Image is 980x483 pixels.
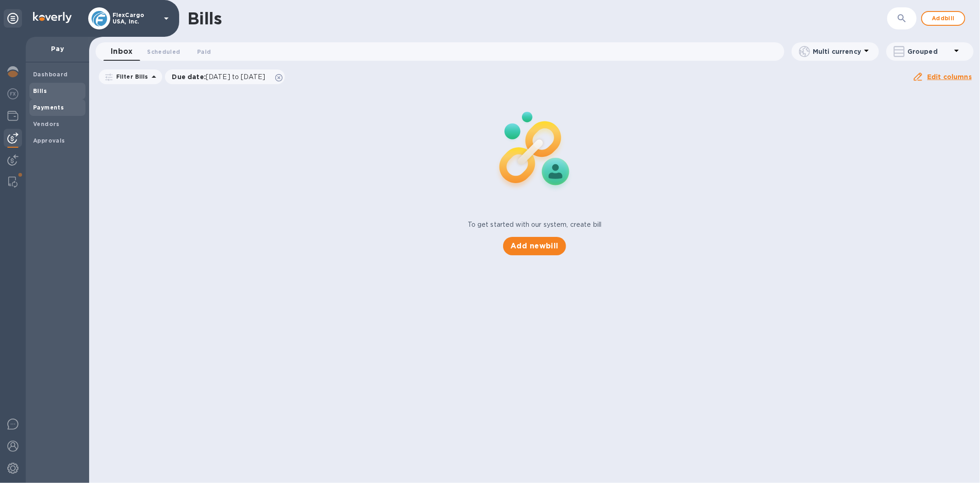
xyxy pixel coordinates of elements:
p: Pay [33,44,82,53]
button: Add newbill [503,237,566,255]
div: Due date:[DATE] to [DATE] [165,69,285,84]
p: Multi currency [813,47,861,56]
b: Dashboard [33,71,68,78]
img: Logo [33,12,72,23]
b: Vendors [33,121,60,127]
span: Add bill [929,13,957,24]
b: Approvals [33,137,65,144]
span: Scheduled [147,47,180,57]
span: [DATE] to [DATE] [206,73,265,80]
img: Wallets [7,110,18,121]
p: To get started with our system, create bill [468,220,602,230]
span: Paid [197,47,211,57]
img: Foreign exchange [7,88,18,99]
button: Addbill [921,11,965,26]
p: Grouped [907,47,951,56]
span: Inbox [111,45,132,58]
b: Payments [33,104,64,111]
u: Edit columns [927,73,972,80]
b: Bills [33,87,47,94]
p: Filter Bills [113,73,148,80]
p: Due date : [172,72,270,81]
span: Add new bill [510,241,559,252]
div: Unpin categories [4,9,22,28]
p: FlexCargo USA, Inc. [113,12,159,25]
h1: Bills [187,9,221,28]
